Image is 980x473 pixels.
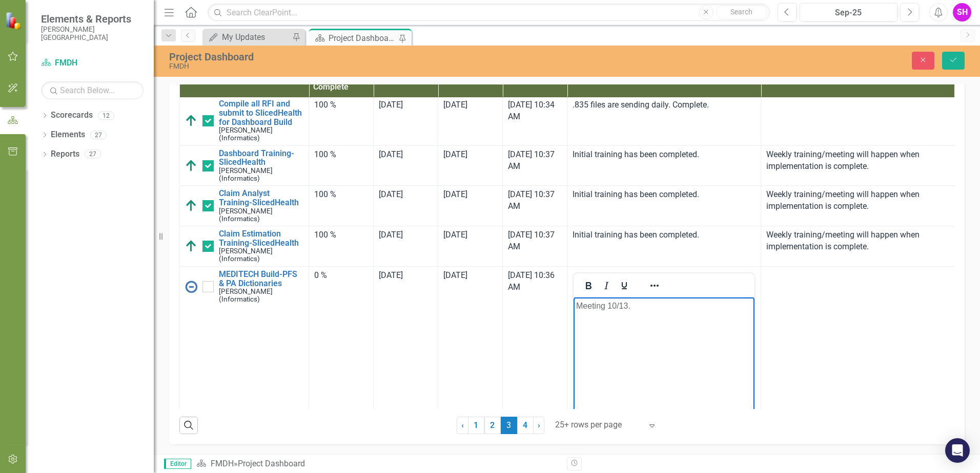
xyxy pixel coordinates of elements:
[461,420,464,430] span: ‹
[730,8,752,16] span: Search
[185,240,197,252] img: Above Target
[205,31,290,44] a: My Updates
[314,189,368,201] div: 100 %
[573,229,756,241] p: Initial training has been completed.
[185,281,197,293] img: No Information
[508,229,562,253] div: [DATE] 10:37 AM
[185,160,197,172] img: Above Target
[573,99,756,111] p: .835 files are sending daily. Complete.
[646,278,663,293] button: Reveal or hide additional toolbar items
[208,4,770,21] input: Search ClearPoint...
[85,150,101,159] div: 27
[51,110,93,121] a: Scorecards
[573,149,756,161] p: Initial training has been completed.
[379,270,403,280] span: [DATE]
[219,229,303,247] a: Claim Estimation Training-SlicedHealth
[616,278,633,293] button: Underline
[164,459,191,469] span: Editor
[169,51,615,62] div: Project Dashboard
[443,189,467,199] span: [DATE]
[379,230,403,240] span: [DATE]
[538,420,540,430] span: ›
[803,7,894,19] div: Sep-25
[169,62,615,70] div: FMDH
[90,131,107,139] div: 27
[222,31,290,44] div: My Updates
[219,207,303,223] small: [PERSON_NAME] (Informatics)
[5,11,23,29] img: ClearPoint Strategy
[219,247,303,263] small: [PERSON_NAME] (Informatics)
[219,167,303,182] small: [PERSON_NAME] (Informatics)
[41,13,144,25] span: Elements & Reports
[766,229,949,253] p: Weekly training/meeting will happen when implementation is complete.
[953,3,971,21] button: SH
[219,270,303,288] a: MEDITECH Build-PFS & PA Dictionaries
[98,111,114,120] div: 12
[51,148,79,160] a: Reports
[508,149,562,173] div: [DATE] 10:37 AM
[573,189,756,201] p: Initial training has been completed.
[185,115,197,127] img: Above Target
[379,100,403,110] span: [DATE]
[443,230,467,240] span: [DATE]
[517,417,534,434] a: 4
[508,270,562,293] div: [DATE] 10:36 AM
[238,459,305,468] div: Project Dashboard
[443,149,467,159] span: [DATE]
[219,149,303,167] a: Dashboard Training-SlicedHealth
[219,126,303,142] small: [PERSON_NAME] (Informatics)
[41,81,144,99] input: Search Below...
[598,278,615,293] button: Italic
[443,270,467,280] span: [DATE]
[314,149,368,161] div: 100 %
[501,417,517,434] span: 3
[219,189,303,207] a: Claim Analyst Training-SlicedHealth
[41,25,144,42] small: [PERSON_NAME][GEOGRAPHIC_DATA]
[196,458,559,470] div: »
[211,459,234,468] a: FMDH
[508,99,562,123] div: [DATE] 10:34 AM
[800,3,897,21] button: Sep-25
[185,200,197,212] img: Above Target
[945,438,970,463] div: Open Intercom Messenger
[484,417,501,434] a: 2
[41,57,144,69] a: FMDH
[314,270,368,282] div: 0 %
[329,32,396,45] div: Project Dashboard
[314,229,368,241] div: 100 %
[379,189,403,199] span: [DATE]
[580,278,597,293] button: Bold
[219,99,303,126] a: Compile all RFI and submit to SlicedHealth for Dashboard Build
[468,417,484,434] a: 1
[716,5,767,19] button: Search
[314,99,368,111] div: 100 %
[51,129,85,141] a: Elements
[766,149,949,173] p: Weekly training/meeting will happen when implementation is complete.
[508,189,562,212] div: [DATE] 10:37 AM
[766,189,949,212] p: Weekly training/meeting will happen when implementation is complete.
[379,149,403,159] span: [DATE]
[219,288,303,303] small: [PERSON_NAME] (Informatics)
[443,100,467,110] span: [DATE]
